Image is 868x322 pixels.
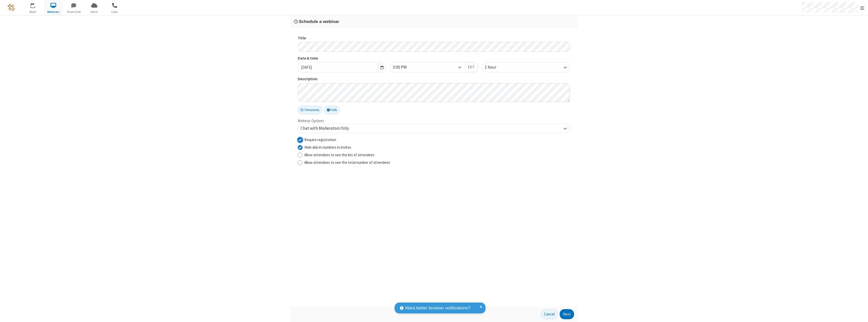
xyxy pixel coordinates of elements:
span: Schedule a webinar [299,19,339,24]
button: Cancel [541,309,558,319]
div: 2 [34,3,37,7]
img: QA Selenium DO NOT DELETE OR CHANGE [8,4,15,11]
label: Description [298,76,570,82]
label: Date & time [298,56,386,61]
span: Drive [85,10,104,14]
label: Title [298,35,570,41]
span: Meet [23,10,42,14]
button: Timezones [298,106,322,114]
span: Webinars [44,10,63,14]
span: Allow attendees to see the total number of attendees [304,160,390,165]
label: Webinar Options [298,118,324,123]
span: Require registration [304,137,336,142]
div: 1 hour [485,64,505,71]
span: Team Chat [64,10,83,14]
span: Allow attendees to see the list of attendees [304,152,374,157]
span: Want better browser notifications? [405,305,470,311]
span: Hide dial-in numbers in invites [304,145,351,150]
span: Calls [105,10,124,14]
div: 3:00 PM [393,64,415,71]
button: EDT [465,62,478,72]
button: Polls [324,106,340,114]
button: Next [560,309,574,319]
span: Chat with Moderators Only [301,125,349,131]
